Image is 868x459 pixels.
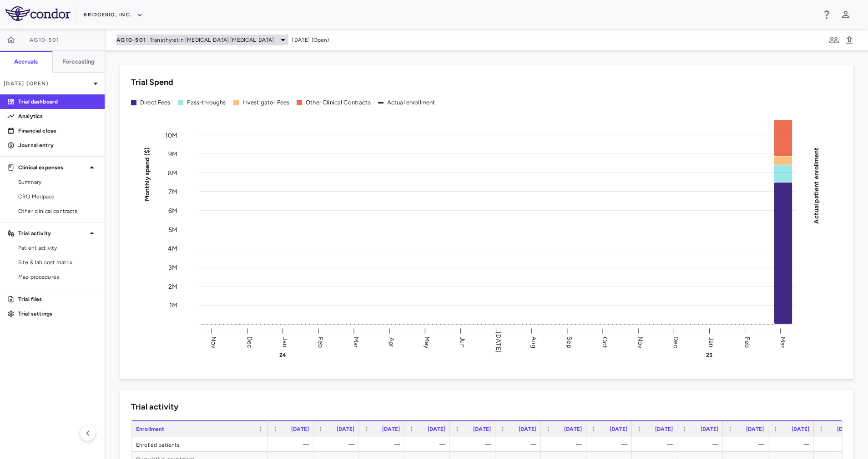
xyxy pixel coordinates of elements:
p: Clinical expenses [18,163,86,172]
div: Investigator Fees [242,99,290,107]
div: — [504,437,536,452]
p: Trial settings [18,310,97,318]
span: [DATE] [382,426,400,432]
div: Enrolled patients [131,437,268,451]
span: [DATE] (Open) [292,36,329,44]
tspan: 9M [168,150,177,158]
span: Transthyretin [MEDICAL_DATA] [MEDICAL_DATA] [150,36,274,44]
h6: Trial Spend [131,76,173,89]
div: — [686,437,718,452]
tspan: Actual patient enrollment [812,147,820,223]
span: [DATE] [337,426,354,432]
p: Analytics [18,112,97,120]
span: [DATE] [291,426,309,432]
div: — [822,437,855,452]
p: Journal entry [18,141,97,149]
div: Direct Fees [140,99,171,107]
div: — [595,437,627,452]
tspan: 1M [169,301,177,309]
tspan: 10M [165,131,177,139]
h6: Accruals [14,58,38,66]
span: [DATE] [837,426,855,432]
div: — [731,437,764,452]
text: 25 [706,352,712,358]
span: [DATE] [655,426,673,432]
h6: Forecasting [62,58,95,66]
p: Trial files [18,295,97,303]
div: — [276,437,309,452]
text: Aug [530,336,538,348]
span: [DATE] [792,426,809,432]
p: Financial close [18,127,97,135]
div: — [322,437,354,452]
text: Feb [317,336,324,347]
text: 24 [279,352,286,358]
div: Other Clinical Contracts [306,99,371,107]
span: Map procedures [18,273,97,281]
text: Mar [352,336,360,347]
tspan: 5M [168,226,177,233]
tspan: 2M [168,282,177,290]
span: Summary [18,178,97,186]
span: AG10-501 [30,36,59,44]
text: Jan [281,337,289,347]
div: — [640,437,673,452]
div: Actual enrollment [387,99,435,107]
span: [DATE] [428,426,445,432]
tspan: Monthly spend ($) [143,147,151,201]
span: CRO Medpace [18,192,97,201]
h6: Trial activity [131,401,178,413]
span: Site & lab cost matrix [18,258,97,267]
text: Mar [779,336,787,347]
div: — [458,437,491,452]
button: BridgeBio, Inc. [84,8,143,22]
p: Trial activity [18,229,86,237]
span: [DATE] [519,426,536,432]
tspan: 6M [168,207,177,215]
span: [DATE] [564,426,582,432]
p: Trial dashboard [18,98,97,106]
text: Nov [210,336,217,348]
span: AG10-501 [116,36,146,44]
span: [DATE] [610,426,627,432]
text: Dec [672,336,680,348]
span: [DATE] [746,426,764,432]
span: Other clinical contracts [18,207,97,215]
div: — [367,437,400,452]
text: Jun [459,337,466,347]
text: Apr [388,337,395,347]
img: logo-full-SnFGN8VE.png [5,6,71,21]
text: Sep [565,336,573,348]
p: [DATE] (Open) [4,79,90,88]
div: — [777,437,809,452]
span: [DATE] [701,426,718,432]
tspan: 8M [168,169,177,177]
text: Feb [743,336,751,347]
text: Oct [601,336,609,347]
span: Patient activity [18,244,97,252]
div: Pass-throughs [187,99,226,107]
text: Jan [707,337,715,347]
text: Nov [636,336,644,348]
tspan: 3M [168,264,177,271]
span: [DATE] [473,426,491,432]
text: May [423,336,431,348]
tspan: 4M [168,245,177,252]
tspan: 7M [168,188,177,196]
text: Dec [246,336,253,348]
div: — [549,437,582,452]
span: Enrollment [136,426,165,432]
text: [DATE] [495,332,502,353]
div: — [413,437,445,452]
